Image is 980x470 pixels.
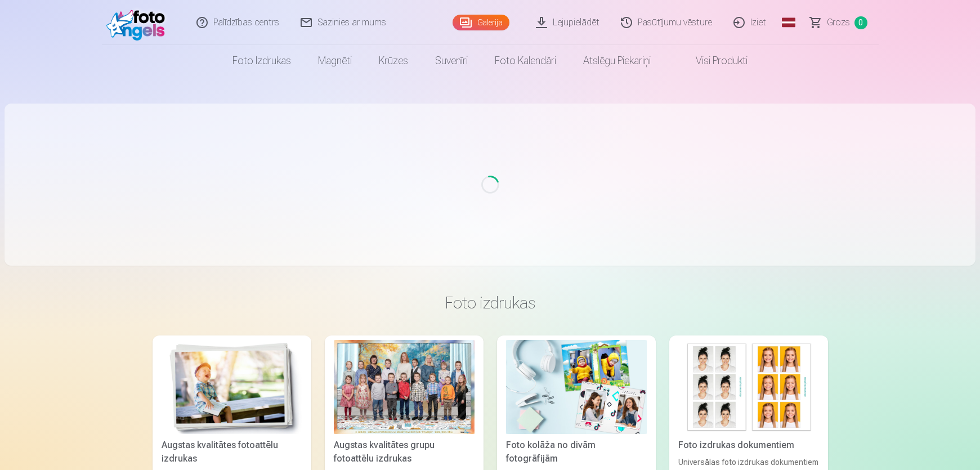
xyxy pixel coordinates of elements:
a: Magnēti [305,45,365,77]
a: Atslēgu piekariņi [570,45,664,77]
img: /fa1 [106,5,171,41]
h3: Foto izdrukas [162,293,819,313]
div: Foto kolāža no divām fotogrāfijām [502,438,651,465]
a: Suvenīri [422,45,481,77]
a: Foto kalendāri [481,45,570,77]
a: Galerija [453,15,509,30]
img: Foto kolāža no divām fotogrāfijām [506,340,647,434]
div: Augstas kvalitātes grupu fotoattēlu izdrukas [329,438,479,465]
div: Augstas kvalitātes fotoattēlu izdrukas [157,438,307,465]
a: Krūzes [365,45,422,77]
span: Grozs [827,16,850,29]
div: Foto izdrukas dokumentiem [674,438,824,452]
img: Augstas kvalitātes fotoattēlu izdrukas [162,340,302,434]
span: 0 [854,16,867,29]
img: Foto izdrukas dokumentiem [678,340,819,434]
a: Foto izdrukas [219,45,305,77]
a: Visi produkti [664,45,761,77]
